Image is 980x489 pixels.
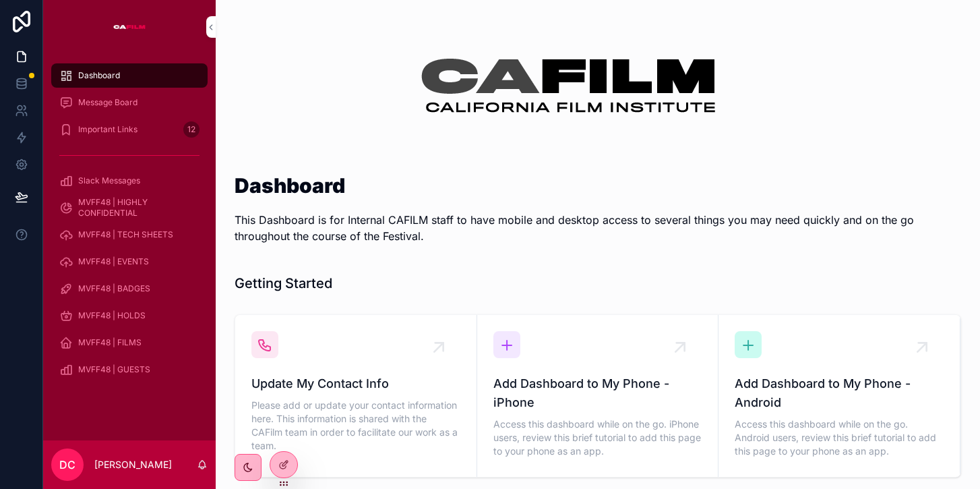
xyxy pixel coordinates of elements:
[78,124,137,135] span: Important Links
[183,121,200,138] div: 12
[59,457,75,473] span: DC
[78,256,149,267] span: MVFF48 | EVENTS
[235,274,332,293] h1: Getting Started
[78,70,120,81] span: Dashboard
[78,310,146,321] span: MVFF48 | HOLDS
[51,277,208,301] a: MVFF48 | BADGES
[735,418,944,458] span: Access this dashboard while on the go. Android users, review this brief tutorial to add this page...
[421,32,775,138] img: 32001-CAFilm-Logo.webp
[51,117,208,142] a: Important Links12
[51,90,208,115] a: Message Board
[51,169,208,193] a: Slack Messages
[718,315,960,477] a: Add Dashboard to My Phone - AndroidAccess this dashboard while on the go. Android users, review t...
[78,283,150,294] span: MVFF48 | BADGES
[78,364,150,375] span: MVFF48 | GUESTS
[251,399,460,453] span: Please add or update your contact information here. This information is shared with the CAFilm te...
[78,175,140,186] span: Slack Messages
[235,315,477,477] a: Update My Contact InfoPlease add or update your contact information here. This information is sha...
[251,374,460,393] span: Update My Contact Info
[78,337,142,348] span: MVFF48 | FILMS
[493,418,702,458] span: Access this dashboard while on the go. iPhone users, review this brief tutorial to add this page ...
[78,229,173,240] span: MVFF48 | TECH SHEETS
[235,212,961,244] p: This Dashboard is for Internal CAFILM staff to have mobile and desktop access to several things y...
[735,374,944,412] span: Add Dashboard to My Phone - Android
[493,374,702,412] span: Add Dashboard to My Phone - iPhone
[51,330,208,355] a: MVFF48 | FILMS
[51,63,208,88] a: Dashboard
[94,458,172,471] p: [PERSON_NAME]
[113,16,146,38] img: App logo
[43,54,216,399] div: scrollable content
[51,357,208,382] a: MVFF48 | GUESTS
[78,97,137,108] span: Message Board
[51,250,208,274] a: MVFF48 | EVENTS
[51,304,208,328] a: MVFF48 | HOLDS
[477,315,719,477] a: Add Dashboard to My Phone - iPhoneAccess this dashboard while on the go. iPhone users, review thi...
[51,223,208,247] a: MVFF48 | TECH SHEETS
[51,196,208,220] a: MVFF48 | HIGHLY CONFIDENTIAL
[78,197,194,219] span: MVFF48 | HIGHLY CONFIDENTIAL
[235,175,961,196] h1: Dashboard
